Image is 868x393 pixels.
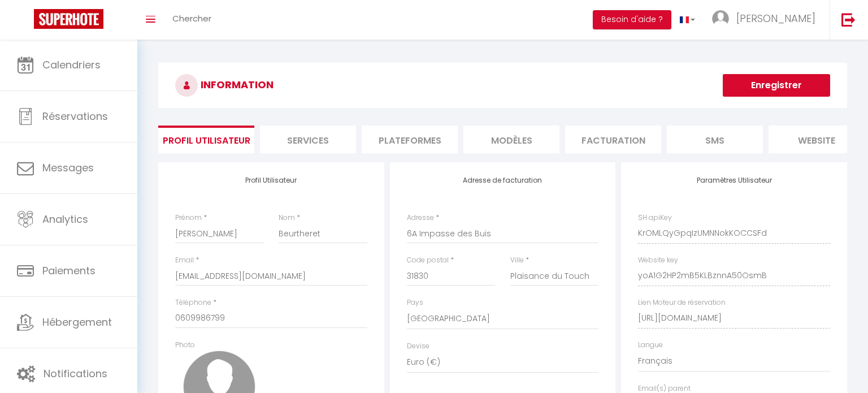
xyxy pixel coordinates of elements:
[638,297,726,308] label: Lien Moteur de réservation
[736,11,815,25] span: [PERSON_NAME]
[510,255,524,266] label: Ville
[279,213,295,223] label: Nom
[407,341,429,352] label: Devise
[175,213,202,223] label: Prénom
[158,63,847,108] h3: INFORMATION
[175,255,194,266] label: Email
[175,176,367,184] h4: Profil Utilisateur
[42,315,112,329] span: Hébergement
[593,10,671,29] button: Besoin d'aide ?
[407,255,449,266] label: Code postal
[42,212,88,226] span: Analytics
[44,366,107,381] span: Notifications
[42,109,108,123] span: Réservations
[158,126,254,153] li: Profil Utilisateur
[407,213,434,223] label: Adresse
[565,126,661,153] li: Facturation
[42,58,101,72] span: Calendriers
[723,74,830,97] button: Enregistrer
[34,9,103,29] img: Super Booking
[638,255,678,266] label: Website key
[42,161,94,175] span: Messages
[638,213,672,223] label: SH apiKey
[769,126,865,153] li: website
[712,10,729,27] img: ...
[362,126,458,153] li: Plateformes
[667,126,763,153] li: SMS
[638,340,663,351] label: Langue
[638,176,830,184] h4: Paramètres Utilisateur
[175,297,211,308] label: Téléphone
[407,176,599,184] h4: Adresse de facturation
[172,12,211,24] span: Chercher
[841,12,856,27] img: logout
[463,126,559,153] li: MODÈLES
[42,264,96,278] span: Paiements
[175,340,195,351] label: Photo
[260,126,356,153] li: Services
[407,297,423,308] label: Pays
